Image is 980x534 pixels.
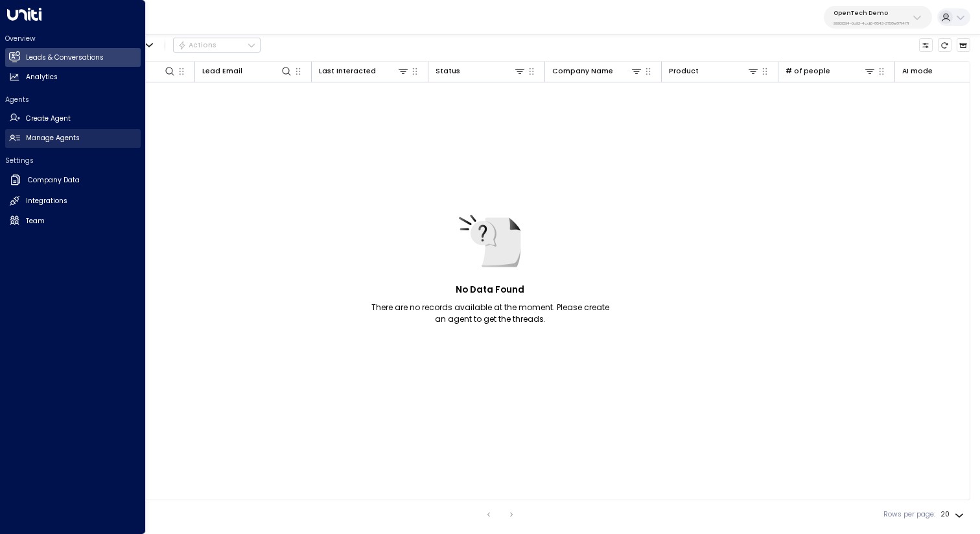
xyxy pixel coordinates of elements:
div: # of people [786,66,830,77]
a: Create Agent [5,109,141,128]
button: OpenTech Demo99909294-0a93-4cd6-8543-3758e87f4f7f [824,6,932,29]
span: Refresh [938,38,952,53]
div: Lead Email [202,65,293,77]
a: Company Data [5,170,141,191]
label: Rows per page: [883,509,935,520]
div: Last Interacted [319,65,410,77]
div: Company Name [552,66,613,77]
h2: Leads & Conversations [26,53,104,63]
div: Status [436,65,526,77]
div: Status [436,66,460,77]
h2: Team [26,216,45,226]
div: Company Name [552,65,643,77]
div: AI mode [902,66,933,77]
a: Manage Agents [5,129,141,148]
button: Customize [919,38,933,53]
button: Archived Leads [957,38,971,53]
h2: Integrations [26,196,67,206]
div: 20 [940,507,966,522]
p: 99909294-0a93-4cd6-8543-3758e87f4f7f [834,21,909,26]
div: # of people [786,65,876,77]
h5: No Data Found [456,284,524,297]
div: Lead Email [202,66,242,77]
p: OpenTech Demo [834,9,909,17]
p: There are no records available at the moment. Please create an agent to get the threads. [369,302,612,325]
a: Leads & Conversations [5,48,141,67]
h2: Overview [5,34,141,43]
nav: pagination navigation [480,507,520,522]
a: Team [5,212,141,230]
div: Product [669,65,760,77]
a: Analytics [5,68,141,87]
div: Actions [178,41,217,50]
div: Product [669,66,699,77]
a: Integrations [5,192,141,211]
h2: Agents [5,95,141,104]
div: Button group with a nested menu [173,38,261,53]
div: Last Interacted [319,66,376,77]
h2: Manage Agents [26,133,80,143]
h2: Analytics [26,72,58,82]
h2: Create Agent [26,114,71,124]
h2: Company Data [28,175,80,186]
h2: Settings [5,156,141,165]
button: Actions [173,38,261,53]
